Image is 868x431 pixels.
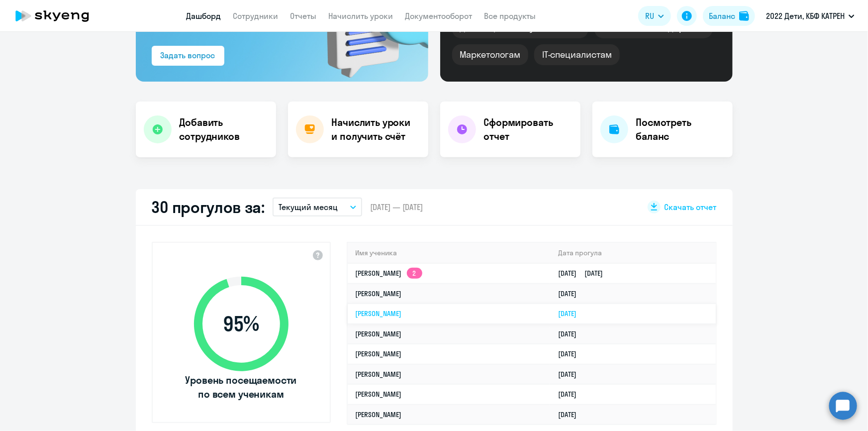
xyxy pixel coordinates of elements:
a: [DATE] [558,410,584,419]
a: [DATE] [558,289,584,298]
a: [DATE] [558,309,584,318]
a: [PERSON_NAME] [356,289,402,298]
a: [PERSON_NAME] [356,329,402,338]
a: Документооборот [405,11,473,21]
div: Маркетологам [452,44,528,65]
h4: Посмотреть баланс [636,115,725,143]
th: Дата прогула [550,243,715,263]
button: Балансbalance [703,6,755,26]
a: Начислить уроки [329,11,393,21]
span: [DATE] — [DATE] [370,202,423,213]
span: RU [645,10,654,22]
button: Задать вопрос [152,46,224,66]
h4: Начислить уроки и получить счёт [332,115,418,143]
span: Скачать отчет [665,202,717,213]
a: Отчеты [290,11,317,21]
a: [DATE] [558,349,584,358]
a: [DATE] [558,370,584,379]
a: [PERSON_NAME] [356,370,402,379]
div: Баланс [709,10,735,22]
th: Имя ученика [348,243,551,263]
p: 2022 Дети, КБФ КАТРЕН [766,10,845,22]
a: Сотрудники [233,11,279,21]
h2: 30 прогулов за: [152,197,265,217]
button: Текущий месяц [273,198,362,216]
button: 2022 Дети, КБФ КАТРЕН [761,4,860,28]
p: Текущий месяц [279,201,338,213]
img: balance [739,11,749,21]
span: Уровень посещаемости по всем ученикам [184,373,298,401]
div: IT-специалистам [534,44,620,65]
button: RU [638,6,671,26]
a: [PERSON_NAME] [356,390,402,399]
span: 95 % [184,312,298,336]
a: [DATE][DATE] [558,269,611,278]
a: [PERSON_NAME] [356,410,402,419]
a: [DATE] [558,390,584,399]
app-skyeng-badge: 2 [407,268,422,279]
a: [PERSON_NAME]2 [356,269,422,278]
h4: Сформировать отчет [484,115,573,143]
div: Задать вопрос [161,49,215,61]
a: [DATE] [558,329,584,338]
a: Все продукты [484,11,536,21]
a: Дашборд [187,11,221,21]
h4: Добавить сотрудников [180,115,268,143]
a: [PERSON_NAME] [356,309,402,318]
a: [PERSON_NAME] [356,349,402,358]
